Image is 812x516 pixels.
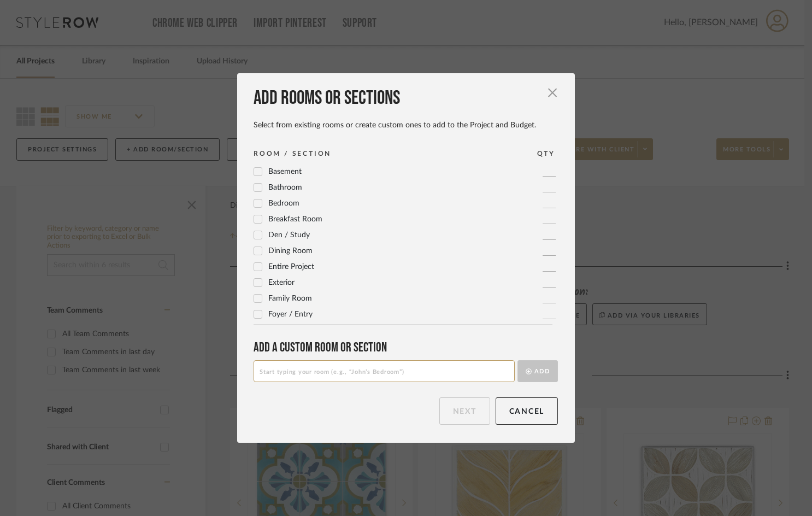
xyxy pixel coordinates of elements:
[268,215,322,223] span: Breakfast Room
[542,82,563,104] button: Close
[268,279,295,286] span: Exterior
[268,184,302,191] span: Bathroom
[268,200,299,207] span: Bedroom
[254,148,331,159] div: ROOM / SECTION
[439,397,490,425] button: Next
[268,168,302,175] span: Basement
[268,295,312,302] span: Family Room
[268,247,313,255] span: Dining Room
[254,86,558,110] div: Add rooms or sections
[268,310,313,318] span: Foyer / Entry
[496,397,558,425] button: Cancel
[517,360,558,382] button: Add
[254,360,515,382] input: Start typing your room (e.g., “John’s Bedroom”)
[268,231,310,239] span: Den / Study
[254,339,558,355] div: Add a Custom room or Section
[268,263,314,271] span: Entire Project
[537,148,555,159] div: QTY
[254,120,558,130] div: Select from existing rooms or create custom ones to add to the Project and Budget.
